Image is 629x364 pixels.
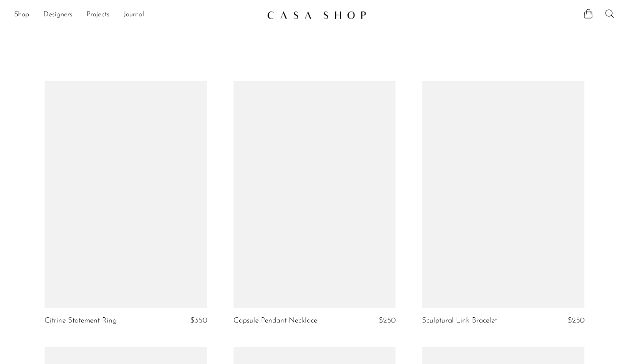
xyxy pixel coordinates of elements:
[124,9,144,21] a: Journal
[45,317,117,325] a: Citrine Statement Ring
[87,9,109,21] a: Projects
[14,8,260,23] ul: NEW HEADER MENU
[422,317,497,325] a: Sculptural Link Bracelet
[14,8,260,23] nav: Desktop navigation
[234,317,317,325] a: Capsule Pendant Necklace
[190,317,207,324] span: $350
[43,9,72,21] a: Designers
[14,9,29,21] a: Shop
[568,317,584,324] span: $250
[379,317,395,324] span: $250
